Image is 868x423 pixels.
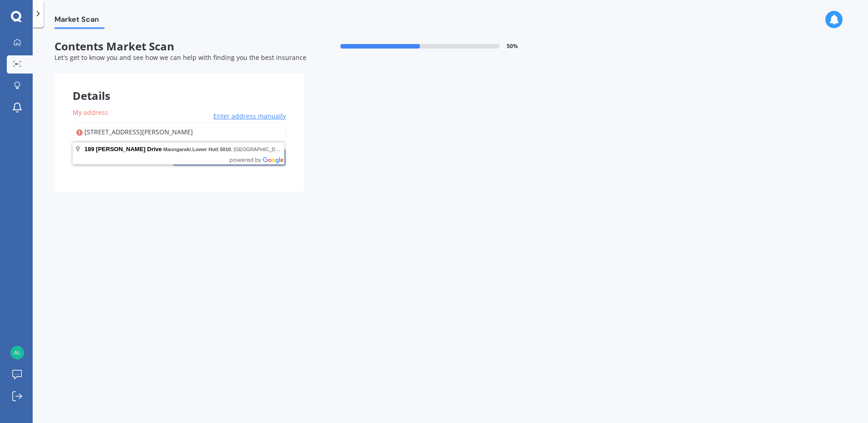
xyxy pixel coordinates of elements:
[54,53,306,62] span: Let's get to know you and see how we can help with finding you the best insurance
[220,147,231,152] span: 5010
[163,147,191,152] span: Maungaraki
[73,141,163,149] div: Select a match from the address list
[54,73,304,100] div: Details
[73,108,108,117] span: My address
[54,15,104,27] span: Market Scan
[213,112,286,121] span: Enter address manually
[96,146,162,152] span: [PERSON_NAME] Drive
[84,146,94,152] span: 189
[54,40,304,53] span: Contents Market Scan
[507,43,518,49] span: 50 %
[163,147,286,152] span: , , [GEOGRAPHIC_DATA]
[10,346,24,359] img: c8abc41b2ae87deca38112bfef3d5548
[73,123,286,142] input: Enter address
[192,147,218,152] span: Lower Hutt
